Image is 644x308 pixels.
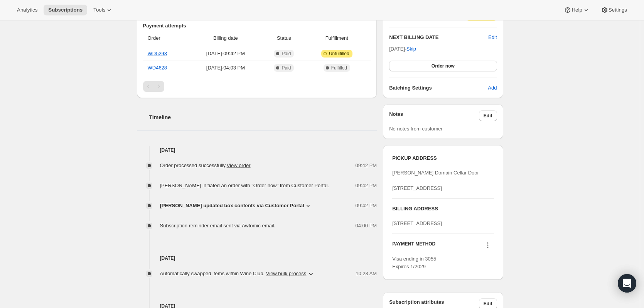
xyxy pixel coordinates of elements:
[389,84,488,92] h6: Batching Settings
[227,162,251,168] a: View order
[149,113,377,121] h2: Timeline
[609,7,627,13] span: Settings
[282,65,291,71] span: Paid
[93,7,105,13] span: Tools
[392,205,494,213] h3: BILLING ADDRESS
[331,65,347,71] span: Fulfilled
[148,51,167,56] a: WD5293
[160,270,307,278] span: Automatically swapped items within Wine Club .
[432,63,455,69] span: Order now
[559,5,594,15] button: Help
[392,154,494,162] h3: PICKUP ADDRESS
[89,5,118,15] button: Tools
[329,51,349,57] span: Unfulfilled
[356,270,377,278] span: 10:23 AM
[191,64,260,72] span: [DATE] · 04:03 PM
[484,113,492,119] span: Edit
[389,110,479,121] h3: Notes
[282,51,291,57] span: Paid
[265,34,303,42] span: Status
[392,220,442,226] span: [STREET_ADDRESS]
[356,182,377,190] span: 09:42 PM
[389,126,443,132] span: No notes from customer
[488,34,497,41] button: Edit
[160,202,312,210] button: [PERSON_NAME] updated box contents via Customer Portal
[307,34,366,42] span: Fulfillment
[12,5,42,15] button: Analytics
[143,81,371,92] nav: Pagination
[143,22,371,30] h2: Payment attempts
[44,5,87,15] button: Subscriptions
[155,267,320,280] button: Automatically swapped items within Wine Club. View bulk process
[402,43,421,55] button: Skip
[389,46,416,52] span: [DATE] ·
[160,162,251,168] span: Order processed successfully.
[266,271,307,276] button: View bulk process
[148,65,167,71] a: WD4628
[160,223,276,228] span: Subscription reminder email sent via Awtomic email.
[48,7,83,13] span: Subscriptions
[191,50,260,58] span: [DATE] · 09:42 PM
[389,34,488,41] h2: NEXT BILLING DATE
[160,183,329,188] span: [PERSON_NAME] initiated an order with "Order now" from Customer Portal.
[618,274,636,293] div: Open Intercom Messenger
[488,84,497,92] span: Add
[392,170,479,191] span: [PERSON_NAME] Domain Cellar Door [STREET_ADDRESS]
[483,82,501,94] button: Add
[572,7,582,13] span: Help
[356,222,377,230] span: 04:00 PM
[479,110,497,121] button: Edit
[596,5,632,15] button: Settings
[392,256,436,269] span: Visa ending in 3055 Expires 1/2029
[392,241,435,251] h3: PAYMENT METHOD
[137,146,377,154] h4: [DATE]
[389,61,497,71] button: Order now
[137,254,377,262] h4: [DATE]
[406,45,416,53] span: Skip
[484,301,492,307] span: Edit
[17,7,37,13] span: Analytics
[356,202,377,210] span: 09:42 PM
[143,30,189,47] th: Order
[160,202,304,210] span: [PERSON_NAME] updated box contents via Customer Portal
[191,34,260,42] span: Billing date
[356,162,377,169] span: 09:42 PM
